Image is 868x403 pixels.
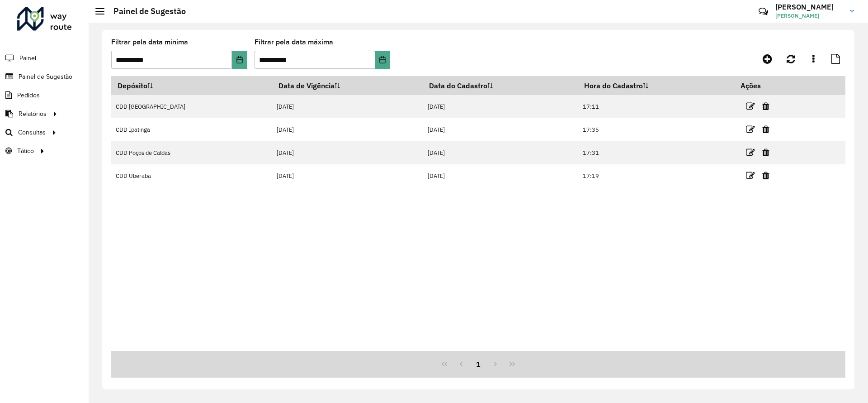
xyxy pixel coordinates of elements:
[111,76,272,95] th: Depósito
[762,100,769,112] a: Excluir
[775,3,843,11] h3: [PERSON_NAME]
[578,118,735,141] td: 17:35
[375,51,390,69] button: Choose Date
[746,146,755,158] a: Editar
[17,91,40,100] span: Pedidos
[754,2,773,21] a: Contato Rápido
[470,355,487,373] button: 1
[578,95,735,118] td: 17:11
[775,12,843,20] span: [PERSON_NAME]
[272,141,423,164] td: [DATE]
[762,146,769,158] a: Excluir
[111,95,272,118] td: CDD [GEOGRAPHIC_DATA]
[232,51,247,69] button: Choose Date
[111,141,272,164] td: CDD Poços de Caldas
[255,37,333,48] label: Filtrar pela data máxima
[423,118,578,141] td: [DATE]
[104,6,186,16] h2: Painel de Sugestão
[272,95,423,118] td: [DATE]
[762,123,769,135] a: Excluir
[272,118,423,141] td: [DATE]
[19,72,72,82] span: Painel de Sugestão
[746,100,755,112] a: Editar
[423,95,578,118] td: [DATE]
[111,37,188,48] label: Filtrar pela data mínima
[423,76,578,95] th: Data do Cadastro
[111,118,272,141] td: CDD Ipatinga
[18,128,46,137] span: Consultas
[762,169,769,182] a: Excluir
[19,53,36,63] span: Painel
[17,146,34,156] span: Tático
[272,76,423,95] th: Data de Vigência
[578,164,735,187] td: 17:19
[746,123,755,135] a: Editar
[423,141,578,164] td: [DATE]
[734,76,788,95] th: Ações
[19,109,47,119] span: Relatórios
[746,169,755,182] a: Editar
[578,141,735,164] td: 17:31
[111,164,272,187] td: CDD Uberaba
[272,164,423,187] td: [DATE]
[578,76,735,95] th: Hora do Cadastro
[423,164,578,187] td: [DATE]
